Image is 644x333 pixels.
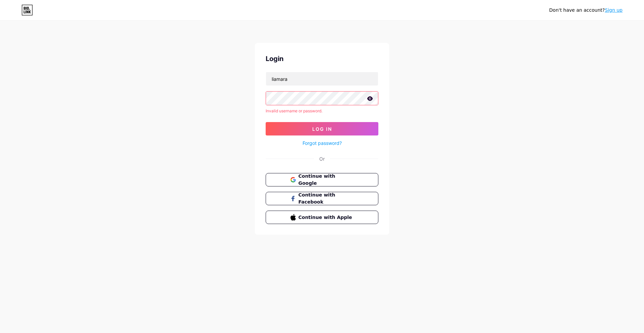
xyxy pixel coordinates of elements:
[266,122,378,135] button: Log In
[303,140,342,147] a: Forgot password?
[319,155,325,162] div: Or
[549,7,623,14] div: Don't have an account?
[266,54,378,64] div: Login
[266,72,378,86] input: Username
[266,173,378,186] button: Continue with Google
[266,108,378,114] div: Invalid username or password.
[266,211,378,224] button: Continue with Apple
[266,192,378,205] button: Continue with Facebook
[605,7,623,13] a: Sign up
[299,191,354,206] span: Continue with Facebook
[299,214,354,221] span: Continue with Apple
[299,173,354,187] span: Continue with Google
[312,126,332,132] span: Log In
